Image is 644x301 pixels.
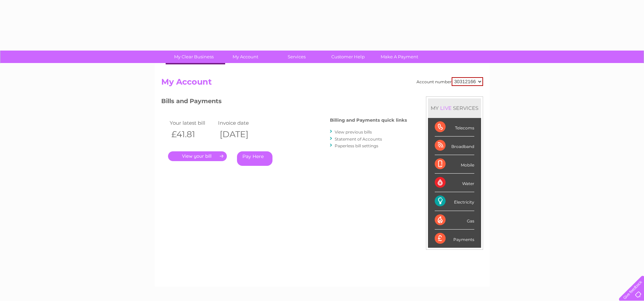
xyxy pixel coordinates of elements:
[217,51,273,63] a: My Account
[269,51,325,63] a: Services
[168,118,217,127] td: Your latest bill
[169,64,224,77] a: Login Details
[237,151,272,166] a: Pay Here
[216,127,265,141] th: [DATE]
[335,129,372,134] a: View previous bills
[428,98,481,118] div: MY SERVICES
[435,155,474,174] div: Mobile
[168,127,217,141] th: £41.81
[216,118,265,127] td: Invoice date
[335,137,382,142] a: Statement of Accounts
[416,77,483,86] div: Account number
[435,137,474,155] div: Broadband
[372,51,427,63] a: Make A Payment
[161,77,483,90] h2: My Account
[435,211,474,230] div: Gas
[330,118,407,123] h4: Billing and Payments quick links
[439,105,453,111] div: LIVE
[168,151,227,161] a: .
[435,230,474,248] div: Payments
[166,51,222,63] a: My Clear Business
[335,143,378,148] a: Paperless bill settings
[435,118,474,137] div: Telecoms
[435,174,474,192] div: Water
[435,192,474,211] div: Electricity
[161,96,407,108] h3: Bills and Payments
[320,51,376,63] a: Customer Help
